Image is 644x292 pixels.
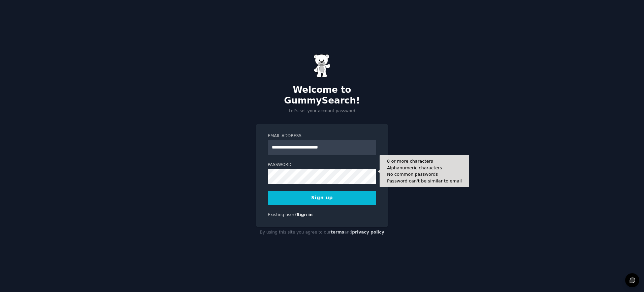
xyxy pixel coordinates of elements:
[256,227,388,238] div: By using this site you agree to our and
[331,230,344,235] a: terms
[352,230,384,235] a: privacy policy
[268,162,376,168] label: Password
[297,212,313,217] a: Sign in
[256,85,388,106] h2: Welcome to GummySearch!
[268,191,376,205] button: Sign up
[268,133,376,139] label: Email Address
[268,212,297,217] span: Existing user?
[256,108,388,114] p: Let's set your account password
[314,54,330,78] img: Gummy Bear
